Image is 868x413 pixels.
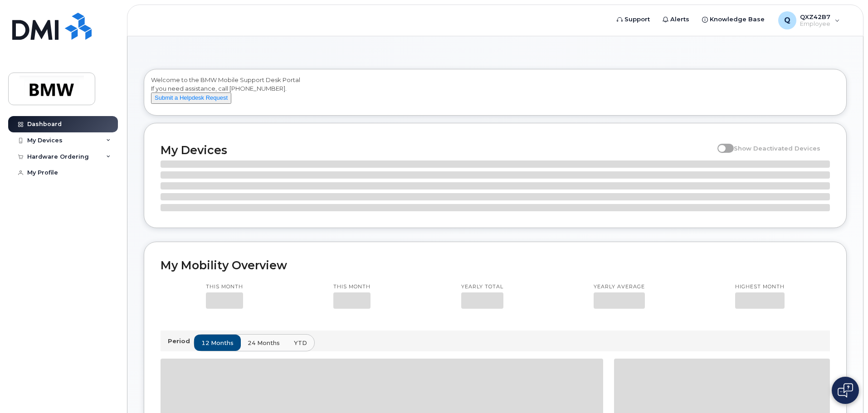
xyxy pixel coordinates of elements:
[838,383,853,398] img: Open chat
[333,283,371,291] p: This month
[248,339,280,347] span: 24 months
[161,258,830,272] h2: My Mobility Overview
[161,143,713,157] h2: My Devices
[151,76,839,112] div: Welcome to the BMW Mobile Support Desk Portal If you need assistance, call [PHONE_NUMBER].
[717,140,725,147] input: Show Deactivated Devices
[294,339,307,347] span: YTD
[461,283,503,291] p: Yearly total
[151,92,231,104] button: Submit a Helpdesk Request
[734,145,820,152] span: Show Deactivated Devices
[735,283,785,291] p: Highest month
[594,283,645,291] p: Yearly average
[168,337,194,345] p: Period
[151,94,231,101] a: Submit a Helpdesk Request
[206,283,243,291] p: This month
